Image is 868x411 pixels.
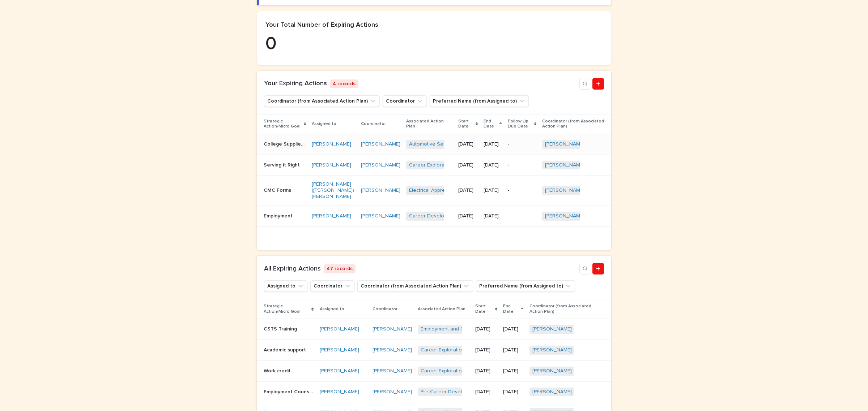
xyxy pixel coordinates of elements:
[373,389,412,395] a: [PERSON_NAME]
[324,264,356,273] p: 47 records
[532,347,572,353] a: [PERSON_NAME]
[503,389,523,395] p: [DATE]
[421,368,528,374] a: Career Exploration - [PERSON_NAME] - [DATE]
[264,280,307,292] button: Assigned to
[406,117,452,131] p: Associated Action Plan
[361,213,400,219] a: [PERSON_NAME]
[421,326,573,332] a: Employment and Career Development - [PERSON_NAME] - [DATE]
[458,141,478,147] p: [DATE]
[484,117,498,131] p: End Date
[430,95,529,107] button: Preferred Name (from Assigned to)
[409,213,559,219] a: Career Development and Exploration - [PERSON_NAME] - [DATE]
[361,187,400,194] a: [PERSON_NAME]
[421,347,528,353] a: Career Exploration - [PERSON_NAME] - [DATE]
[264,367,292,374] p: Work credit
[320,326,359,332] a: [PERSON_NAME]
[503,326,523,332] p: [DATE]
[320,389,359,395] a: [PERSON_NAME]
[484,187,502,194] p: [DATE]
[320,347,359,353] a: [PERSON_NAME]
[265,33,603,55] p: 0
[475,347,497,353] p: [DATE]
[257,360,611,381] tr: Work creditWork credit [PERSON_NAME] [PERSON_NAME] Career Exploration - [PERSON_NAME] - [DATE] [D...
[458,187,478,194] p: [DATE]
[312,141,351,147] a: [PERSON_NAME]
[264,95,380,107] button: Coordinator (from Associated Action Plan)
[508,213,537,219] p: -
[264,302,310,316] p: Strategic Action/Micro Goal
[542,117,604,131] p: Coordinator (from Associated Action Plan)
[257,205,611,226] tr: EmploymentEmployment [PERSON_NAME] [PERSON_NAME] Career Development and Exploration - [PERSON_NAM...
[503,347,523,353] p: [DATE]
[409,187,654,194] a: Electrical Apprenticeship Level 2 - at CMC - [PERSON_NAME] ([PERSON_NAME]) [PERSON_NAME] - [DATE]
[264,161,301,168] p: Serving it Right
[264,80,327,88] h1: Your Expiring Actions
[545,187,584,194] a: [PERSON_NAME]
[503,302,519,316] p: End Date
[312,181,355,199] a: [PERSON_NAME] ([PERSON_NAME]) [PERSON_NAME]
[357,280,473,292] button: Coordinator (from Associated Action Plan)
[409,141,592,147] a: Automotive Service Technician Foundation Program - [PERSON_NAME] - [DATE]
[484,162,502,168] p: [DATE]
[592,263,604,274] a: Add new record
[373,326,412,332] a: [PERSON_NAME]
[508,141,537,147] p: -
[265,21,603,29] p: Your Total Number of Expiring Actions
[508,187,537,194] p: -
[458,162,478,168] p: [DATE]
[264,212,294,219] p: Employment
[330,79,358,88] p: 4 records
[508,117,533,131] p: Follow Up Due Date
[503,368,523,374] p: [DATE]
[264,140,307,147] p: College Supplies - PPE
[257,176,611,205] tr: CMC FormsCMC Forms [PERSON_NAME] ([PERSON_NAME]) [PERSON_NAME] [PERSON_NAME] Electrical Apprentic...
[458,117,474,131] p: Start Date
[264,117,302,131] p: Strategic Action/Micro Goal
[320,305,344,313] p: Assigned to
[458,213,478,219] p: [DATE]
[421,389,543,395] a: Pre-Career Development - [PERSON_NAME] - [DATE]
[312,162,351,168] a: [PERSON_NAME]
[532,326,572,332] a: [PERSON_NAME]
[475,389,497,395] p: [DATE]
[545,213,584,219] a: [PERSON_NAME]
[475,326,497,332] p: [DATE]
[373,305,397,313] p: Coordinator
[383,95,427,107] button: Coordinator
[257,339,611,360] tr: Academic supportAcademic support [PERSON_NAME] [PERSON_NAME] Career Exploration - [PERSON_NAME] -...
[532,389,572,395] a: [PERSON_NAME]
[409,162,516,168] a: Career Exploration - [PERSON_NAME] - [DATE]
[257,155,611,176] tr: Serving it RightServing it Right [PERSON_NAME] [PERSON_NAME] Career Exploration - [PERSON_NAME] -...
[418,305,465,313] p: Associated Action Plan
[264,325,298,332] p: CSTS Training
[257,381,611,402] tr: Employment CounselingEmployment Counseling [PERSON_NAME] [PERSON_NAME] Pre-Career Development - [...
[373,347,412,353] a: [PERSON_NAME]
[545,141,584,147] a: [PERSON_NAME]
[475,302,493,316] p: Start Date
[264,388,315,395] p: Employment Counseling
[361,141,400,147] a: [PERSON_NAME]
[484,213,502,219] p: [DATE]
[476,280,575,292] button: Preferred Name (from Assigned to)
[264,186,293,194] p: CMC Forms
[312,213,351,219] a: [PERSON_NAME]
[312,120,336,128] p: Assigned to
[529,302,604,316] p: Coordinator (from Associated Action Plan)
[592,78,604,90] a: Add new record
[373,368,412,374] a: [PERSON_NAME]
[320,368,359,374] a: [PERSON_NAME]
[257,134,611,155] tr: College Supplies - PPECollege Supplies - PPE [PERSON_NAME] [PERSON_NAME] Automotive Service Techn...
[264,265,321,273] h1: All Expiring Actions
[484,141,502,147] p: [DATE]
[475,368,497,374] p: [DATE]
[508,162,537,168] p: -
[361,162,400,168] a: [PERSON_NAME]
[257,319,611,340] tr: CSTS TrainingCSTS Training [PERSON_NAME] [PERSON_NAME] Employment and Career Development - [PERSO...
[545,162,584,168] a: [PERSON_NAME]
[310,280,354,292] button: Coordinator
[532,368,572,374] a: [PERSON_NAME]
[361,120,386,128] p: Coordinator
[264,346,307,353] p: Academic support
